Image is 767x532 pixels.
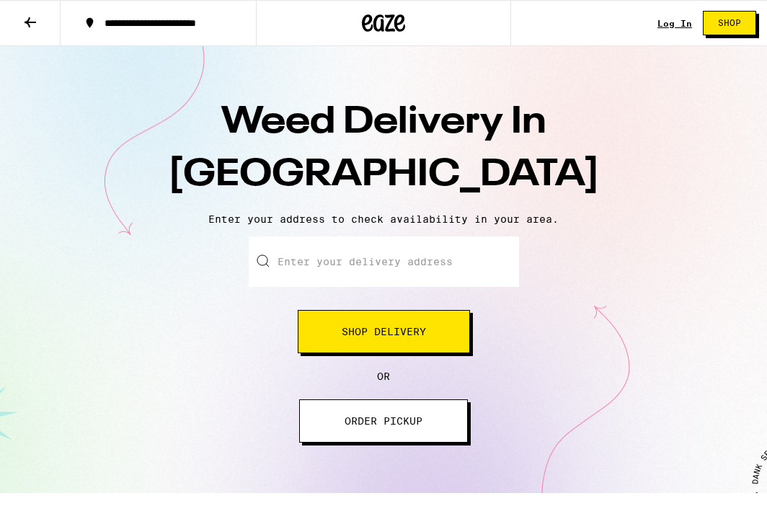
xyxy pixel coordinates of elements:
[249,236,519,287] input: Enter your delivery address
[131,97,636,202] h1: Weed Delivery In
[168,156,600,194] span: [GEOGRAPHIC_DATA]
[377,371,390,382] span: OR
[342,327,426,337] span: Shop Delivery
[703,11,756,35] button: Shop
[298,310,470,353] button: Shop Delivery
[657,19,692,28] a: Log In
[345,416,422,426] span: ORDER PICKUP
[692,11,767,35] a: Shop
[299,399,468,443] button: ORDER PICKUP
[14,213,753,225] p: Enter your address to check availability in your area.
[718,19,741,27] span: Shop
